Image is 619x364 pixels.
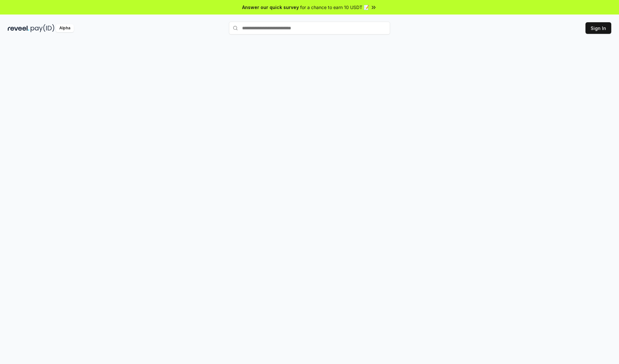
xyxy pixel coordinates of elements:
img: reveel_dark [8,24,29,32]
span: Answer our quick survey [242,4,299,11]
div: Alpha [56,24,74,32]
img: pay_id [31,24,54,32]
span: for a chance to earn 10 USDT 📝 [300,4,369,11]
button: Sign In [585,22,611,34]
